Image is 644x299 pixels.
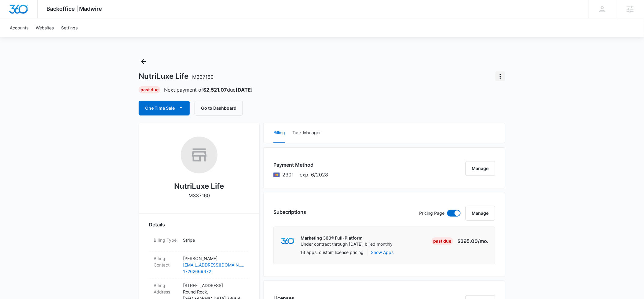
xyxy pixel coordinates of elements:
button: Go to Dashboard [195,101,243,115]
button: Manage [466,206,495,221]
p: Next payment of due [164,86,253,93]
button: Task Manager [292,123,321,143]
span: Mastercard ending with [282,171,294,178]
div: Billing Contact[PERSON_NAME][EMAIL_ADDRESS][DOMAIN_NAME]17262669472 [149,252,250,278]
a: Settings [57,18,81,37]
p: Stripe [183,237,245,243]
p: $395.00 [458,237,489,245]
button: Manage [466,161,495,176]
div: Past Due [139,86,160,93]
p: [PERSON_NAME] [183,255,245,262]
a: 17262669472 [183,268,245,274]
button: Billing [273,123,285,143]
p: Under contract through [DATE], billed monthly [301,241,393,247]
span: exp. 6/2028 [300,171,328,178]
dt: Billing Address [154,282,178,295]
h2: NutriLuxe Life [174,181,224,192]
a: [EMAIL_ADDRESS][DOMAIN_NAME] [183,262,245,268]
h1: NutriLuxe Life [139,72,214,81]
strong: [DATE] [236,87,253,93]
span: Backoffice | Madwire [47,6,102,12]
dt: Billing Type [154,237,178,243]
strong: $2,521.07 [203,87,227,93]
span: M337160 [192,74,214,80]
span: Details [149,221,165,228]
div: Billing TypeStripe [149,233,250,252]
p: M337160 [188,192,210,199]
button: One Time Sale [139,101,190,115]
p: Pricing Page [419,210,445,217]
h3: Payment Method [273,161,328,168]
a: Accounts [6,18,32,37]
h3: Subscriptions [273,208,306,216]
img: marketing360Logo [281,238,294,244]
div: Past Due [432,237,453,245]
span: /mo. [478,238,489,244]
button: Back [139,57,148,66]
p: 13 apps, custom license pricing [300,249,364,255]
a: Websites [32,18,57,37]
button: Actions [496,71,505,81]
button: Show Apps [371,249,394,255]
p: Marketing 360® Full-Platform [301,235,393,241]
dt: Billing Contact [154,255,178,268]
